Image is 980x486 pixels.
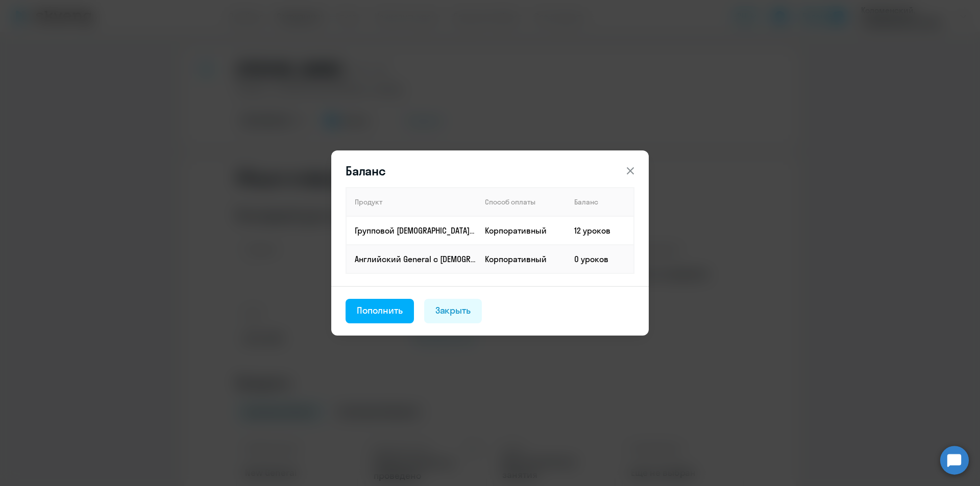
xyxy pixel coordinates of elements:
[435,304,471,317] div: Закрыть
[566,188,634,216] th: Баланс
[355,253,476,265] p: Английский General с [DEMOGRAPHIC_DATA] преподавателем
[331,163,649,179] header: Баланс
[357,304,403,317] div: Пополнить
[566,245,634,273] td: 0 уроков
[477,245,566,273] td: Корпоративный
[477,188,566,216] th: Способ оплаты
[346,188,477,216] th: Продукт
[424,299,482,323] button: Закрыть
[355,225,476,236] p: Групповой [DEMOGRAPHIC_DATA] с русскоговорящим преподавателем
[566,216,634,245] td: 12 уроков
[346,299,414,323] button: Пополнить
[477,216,566,245] td: Корпоративный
